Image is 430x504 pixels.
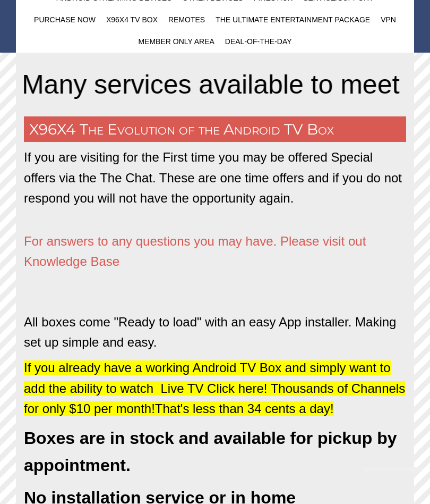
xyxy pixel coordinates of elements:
[168,15,205,24] span: Remotes
[216,15,370,24] span: The Ultimate Entertainment Package
[210,9,375,31] a: The Ultimate Entertainment Package
[360,467,422,496] iframe: chat widget
[375,9,401,31] a: VPN
[24,360,405,416] span: If you already have a working Android TV Box and simply want to add the ability to watch Live TV ...
[24,150,402,205] span: If you are visiting for the First time you may be offered Special offers via the The Chat. These ...
[381,15,396,24] span: VPN
[34,15,96,24] span: Purchase Now
[133,31,219,53] a: Member Only Area
[24,63,406,106] marquee: Everyone should have a VPN, if you are expeiencing any issues try using the VPN....Many services ...
[163,9,210,31] a: Remotes
[24,239,366,267] a: For answers to any questions you may have. Please visit out Knowledge Base
[29,120,334,138] span: X96X4 The Evolution of the Android TV Box
[29,9,101,31] a: Purchase Now
[24,429,397,475] strong: Boxes are in stock and available for pickup by appointment.
[155,401,334,416] span: That's less than 34 cents a day!
[101,9,163,31] a: X96X4 TV Box
[24,315,396,349] span: All boxes come "Ready to load" with an easy App installer. Making set up simple and easy.
[24,365,405,415] a: If you already have a working Android TV Box and simply want to add the ability to watch Live TV ...
[220,31,297,53] a: Deal-Of-The-Day
[138,37,214,46] span: Member Only Area
[225,37,292,46] span: Deal-Of-The-Day
[24,234,366,268] span: For answers to any questions you may have. Please visit out Knowledge Base
[106,15,158,24] span: X96X4 TV Box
